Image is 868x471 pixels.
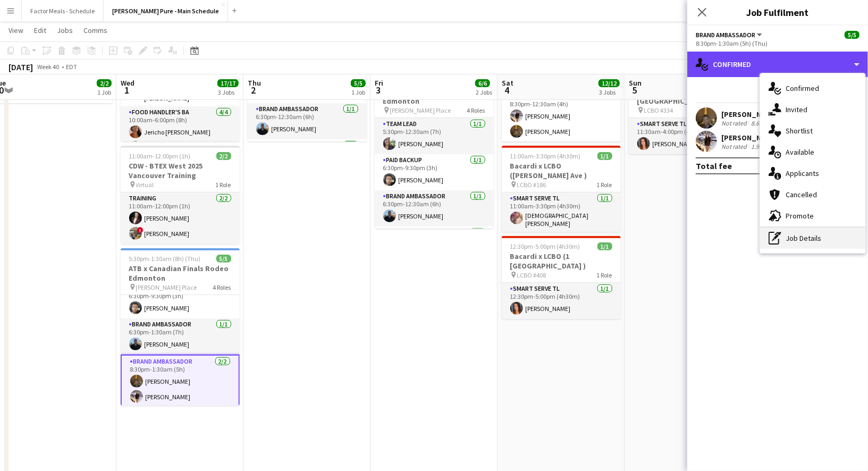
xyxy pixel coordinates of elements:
span: 12/12 [599,79,620,87]
span: View [9,26,23,35]
span: LCBO #186 [517,181,546,189]
button: Brand Ambassador [696,31,764,39]
div: 2 Jobs [476,88,492,96]
span: 11:00am-3:30pm (4h30m) [510,152,581,160]
app-card-role: Smart Serve TL1/111:30am-4:00pm (4h30m)[PERSON_NAME] [629,118,748,154]
app-card-role: Brand Ambassador1/16:30pm-1:30am (7h)[PERSON_NAME] [121,318,240,355]
span: Comms [83,26,107,35]
app-job-card: 11:30am-4:00pm (4h30m)1/1Bacardi x LCBO ( [GEOGRAPHIC_DATA]) LCBO #3341 RoleSmart Serve TL1/111:3... [629,71,748,154]
span: 11:00am-12:00pm (1h) [129,152,191,160]
span: [PERSON_NAME] Place [136,283,197,291]
span: Wed [121,78,134,88]
h3: Job Fulfilment [687,5,868,19]
span: 1/1 [597,242,612,250]
span: Jobs [57,26,73,35]
a: Jobs [53,23,77,37]
app-job-card: 11:00am-12:00pm (1h)2/2CDW - BTEX West 2025 Vancouver Training Virtual1 RoleTraining2/211:00am-12... [121,146,240,244]
app-card-role: Team Lead1/15:30pm-12:30am (7h)[PERSON_NAME] [375,118,494,154]
div: Total fee [696,161,732,171]
app-card-role: Brand Ambassador2/2 [248,139,367,191]
h3: Bacardi x LCBO (1 [GEOGRAPHIC_DATA] ) [502,251,621,271]
app-job-card: 11:00am-3:30pm (4h30m)1/1Bacardi x LCBO ([PERSON_NAME] Ave ) LCBO #1861 RoleSmart Serve TL1/111:0... [502,146,621,232]
div: 3 Jobs [218,88,238,96]
div: [PERSON_NAME] [721,110,778,119]
span: 5 [627,84,642,96]
span: Brand Ambassador [696,31,755,39]
app-card-role: Brand Ambassador1/16:30pm-12:30am (6h)[PERSON_NAME] [375,190,494,226]
span: Applicants [786,169,819,178]
span: 1/1 [597,152,612,160]
span: 4 Roles [467,106,485,114]
app-card-role: Paid Backup1/16:30pm-9:30pm (3h)[PERSON_NAME] [375,154,494,190]
button: [PERSON_NAME] Pure - Main Schedule [104,1,228,21]
div: 1.9km [749,142,770,150]
h3: ATB x Canadian Finals Rodeo Edmonton [121,264,240,283]
div: [PERSON_NAME] [721,133,778,142]
span: Confirmed [786,83,819,93]
span: 1 [119,84,134,96]
span: Week 40 [35,63,62,71]
app-card-role: Smart Serve TL1/112:30pm-5:00pm (4h30m)[PERSON_NAME] [502,283,621,319]
div: Confirmed [687,52,868,77]
span: 3 [373,84,383,96]
span: 4 [500,84,513,96]
span: Sat [502,78,513,88]
h3: CDW - BTEX West 2025 Vancouver Training [121,161,240,180]
span: Available [786,147,814,157]
div: [DATE] [9,62,33,72]
span: 1 Role [597,271,612,279]
span: Promote [786,211,814,221]
span: Thu [248,78,261,88]
span: 1 Role [216,181,231,189]
app-card-role: Brand Ambassador2/28:30pm-1:30am (5h)[PERSON_NAME][PERSON_NAME] [121,355,240,408]
span: 1 Role [597,181,612,189]
div: 8.6km [749,119,770,127]
a: Edit [30,23,50,37]
app-job-card: 5:30pm-1:30am (8h) (Thu)5/5ATB x Canadian Finals Rodeo Edmonton [PERSON_NAME] Place4 RolesTeam Le... [121,248,240,406]
app-card-role: Brand Ambassador2/2 [375,226,494,278]
span: Fri [375,78,383,88]
span: 2/2 [216,152,231,160]
app-card-role: Training2/211:00am-12:00pm (1h)[PERSON_NAME]![PERSON_NAME] [121,192,240,244]
app-job-card: 5:30pm-12:30am (7h) (Sat)5/5ATB x Canadian Finals Rodeo Edmonton [PERSON_NAME] Place4 RolesTeam L... [375,71,494,229]
app-card-role: Brand Ambassador2/28:30pm-12:30am (4h)[PERSON_NAME][PERSON_NAME] [502,90,621,142]
app-job-card: 12:30pm-5:00pm (4h30m)1/1Bacardi x LCBO (1 [GEOGRAPHIC_DATA] ) LCBO #4081 RoleSmart Serve TL1/112... [502,236,621,319]
span: 5/5 [845,31,859,39]
span: 12:30pm-5:00pm (4h30m) [510,242,580,250]
div: 3 Jobs [599,88,619,96]
span: 5/5 [351,79,366,87]
span: 2 [246,84,261,96]
span: LCBO #334 [644,106,673,114]
span: 17/17 [217,79,239,87]
span: 2/2 [97,79,112,87]
div: 8:30pm-1:30am (5h) (Thu) [696,39,859,47]
span: 5:30pm-1:30am (8h) (Thu) [129,255,201,263]
div: 1 Job [97,88,111,96]
span: Edit [34,26,46,35]
span: 6/6 [475,79,490,87]
span: Virtual [136,181,154,189]
span: Cancelled [786,190,817,199]
span: 4 Roles [213,283,231,291]
div: Not rated [721,119,749,127]
a: Comms [79,23,112,37]
app-card-role: Brand Ambassador1/16:30pm-12:30am (6h)[PERSON_NAME] [248,103,367,139]
span: [PERSON_NAME] Place [390,106,451,114]
app-card-role: Paid Backup1/16:30pm-9:30pm (3h)[PERSON_NAME] [121,282,240,318]
h3: Bacardi x LCBO ([PERSON_NAME] Ave ) [502,161,621,180]
div: EDT [66,63,77,71]
span: Invited [786,105,807,114]
span: Shortlist [786,126,813,136]
app-card-role: Smart Serve TL1/111:00am-3:30pm (4h30m)[DEMOGRAPHIC_DATA][PERSON_NAME] [502,192,621,232]
span: 5/5 [216,255,231,263]
span: ! [137,227,144,233]
div: 1 Job [351,88,365,96]
div: Not rated [721,142,749,150]
span: Sun [629,78,642,88]
button: Factor Meals - Schedule [22,1,104,21]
